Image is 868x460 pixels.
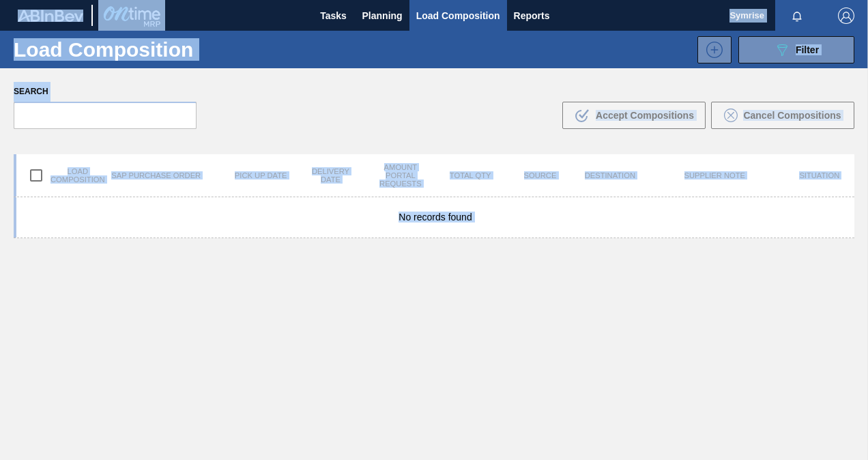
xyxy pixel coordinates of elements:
span: No records found [399,212,472,222]
div: Pick up Date [226,171,295,179]
div: Source [505,171,575,179]
span: Filter [796,44,819,55]
label: Search [14,82,197,102]
span: Planning [362,8,403,24]
h1: Load Composition [14,42,220,57]
span: Tasks [319,8,349,24]
div: Delivery Date [295,167,365,184]
button: Filter [738,36,854,63]
div: Situation [785,171,854,179]
div: Load composition [16,161,86,190]
div: Destination [575,171,645,179]
div: Supplier Note [645,171,785,179]
div: Amount Portal Requests [366,163,435,188]
div: New Load Composition [691,36,732,63]
span: Reports [514,8,550,24]
img: Logout [838,8,854,24]
button: Accept Compositions [562,102,706,129]
div: Total Qty [435,171,505,179]
span: Accept Compositions [596,110,694,121]
span: Cancel Compositions [743,110,841,121]
span: Load Composition [416,8,500,24]
button: Cancel Compositions [711,102,854,129]
img: TNhmsLtSVTkK8tSr43FrP2fwEKptu5GPRR3wAAAABJRU5ErkJggg== [18,10,83,22]
div: SAP Purchase Order [86,171,226,179]
button: Notifications [775,6,819,25]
